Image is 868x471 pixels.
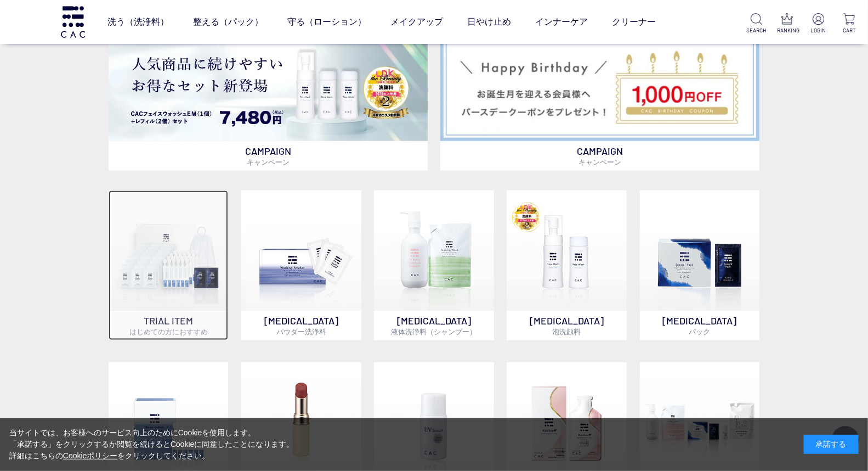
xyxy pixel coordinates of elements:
span: 液体洗浄料（シャンプー） [391,327,476,336]
p: RANKING [778,26,797,35]
a: 泡洗顔料 [MEDICAL_DATA]泡洗顔料 [507,190,626,340]
a: SEARCH [746,13,766,35]
a: 守る（ローション） [287,7,366,37]
span: パック [689,327,710,336]
a: LOGIN [808,13,828,35]
span: キャンペーン [578,158,621,166]
a: 整える（パック） [193,7,263,37]
a: [MEDICAL_DATA]パック [640,190,759,340]
a: メイクアップ [390,7,443,37]
span: パウダー洗浄料 [276,327,326,336]
p: CART [839,26,859,35]
a: CART [839,13,859,35]
p: [MEDICAL_DATA] [507,311,626,340]
a: バースデークーポン バースデークーポン CAMPAIGNキャンペーン [440,33,759,171]
p: SEARCH [746,26,766,35]
a: フェイスウォッシュ＋レフィル2個セット フェイスウォッシュ＋レフィル2個セット CAMPAIGNキャンペーン [109,33,428,171]
img: バースデークーポン [440,33,759,141]
p: CAMPAIGN [440,141,759,171]
a: 洗う（洗浄料） [107,7,169,37]
div: 承諾する [804,435,859,454]
p: CAMPAIGN [109,141,428,171]
a: 日やけ止め [467,7,511,37]
p: LOGIN [808,26,828,35]
a: [MEDICAL_DATA]パウダー洗浄料 [241,190,361,340]
p: [MEDICAL_DATA] [640,311,759,340]
p: [MEDICAL_DATA] [241,311,361,340]
img: 泡洗顔料 [507,190,626,310]
div: 当サイトでは、お客様へのサービス向上のためにCookieを使用します。 「承諾する」をクリックするか閲覧を続けるとCookieに同意したことになります。 詳細はこちらの をクリックしてください。 [9,427,294,462]
img: フェイスウォッシュ＋レフィル2個セット [109,33,428,141]
p: [MEDICAL_DATA] [374,311,493,340]
a: クリーナー [612,7,656,37]
span: 泡洗顔料 [553,327,581,336]
a: インナーケア [535,7,588,37]
p: TRIAL ITEM [109,311,228,340]
a: トライアルセット TRIAL ITEMはじめての方におすすめ [109,190,228,340]
img: トライアルセット [109,190,228,310]
img: logo [59,6,87,37]
a: Cookieポリシー [63,451,118,460]
span: はじめての方におすすめ [129,327,208,336]
a: RANKING [778,13,797,35]
a: [MEDICAL_DATA]液体洗浄料（シャンプー） [374,190,493,340]
span: キャンペーン [247,158,290,166]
